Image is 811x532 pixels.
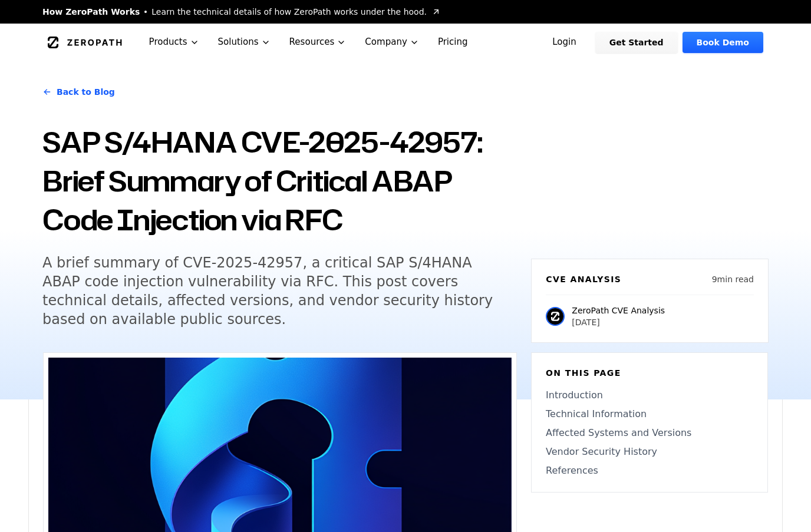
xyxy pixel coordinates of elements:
[712,273,754,285] p: 9 min read
[572,316,665,328] p: [DATE]
[595,32,678,53] a: Get Started
[572,305,665,316] p: ZeroPath CVE Analysis
[546,445,753,459] a: Vendor Security History
[355,24,428,61] button: Company
[546,273,621,285] h6: CVE Analysis
[546,464,753,478] a: References
[546,367,753,379] h6: On this page
[546,426,753,440] a: Affected Systems and Versions
[546,407,753,421] a: Technical Information
[538,32,591,53] a: Login
[28,24,783,61] nav: Global
[151,6,427,18] span: Learn the technical details of how ZeroPath works under the hood.
[280,24,356,61] button: Resources
[42,6,441,18] a: How ZeroPath WorksLearn the technical details of how ZeroPath works under the hood.
[42,6,140,18] span: How ZeroPath Works
[140,24,209,61] button: Products
[42,75,115,108] a: Back to Blog
[42,123,517,239] h1: SAP S/4HANA CVE-2025-42957: Brief Summary of Critical ABAP Code Injection via RFC
[209,24,280,61] button: Solutions
[683,32,763,53] a: Book Demo
[42,253,495,329] h5: A brief summary of CVE-2025-42957, a critical SAP S/4HANA ABAP code injection vulnerability via R...
[428,24,477,61] a: Pricing
[546,307,565,326] img: ZeroPath CVE Analysis
[546,388,753,402] a: Introduction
